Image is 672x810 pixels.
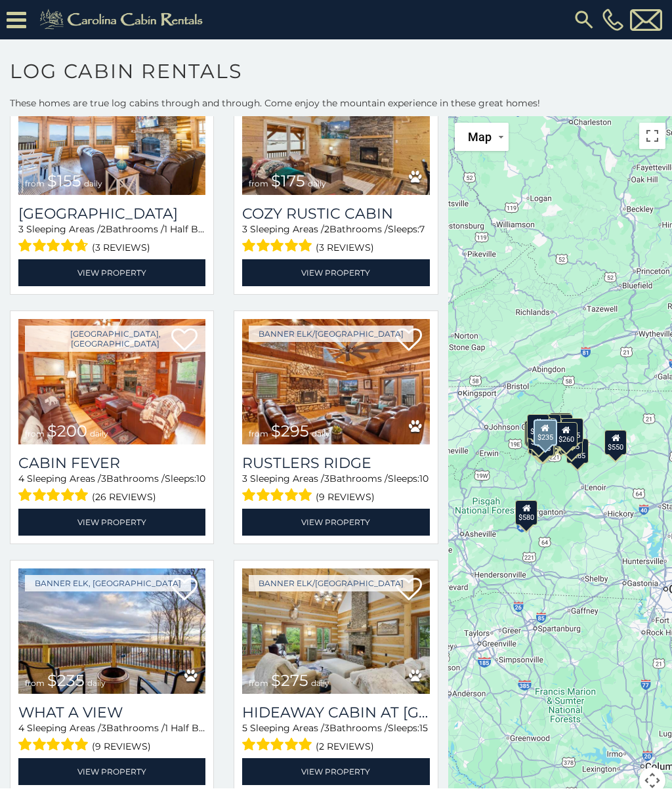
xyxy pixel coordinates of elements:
[242,259,429,286] a: View Property
[271,171,305,190] span: $175
[242,721,429,755] div: Sleeping Areas / Bathrooms / Sleeps:
[18,454,205,472] a: Cabin Fever
[455,123,509,151] button: Change map style
[572,8,596,32] img: search-regular.svg
[18,70,205,195] img: Sky Rock Lodge
[242,205,429,223] a: Cozy Rustic Cabin
[84,179,102,188] span: daily
[25,575,191,591] a: Banner Elk, [GEOGRAPHIC_DATA]
[242,704,429,721] h3: Hideaway Cabin at Buckeye Creek
[18,259,205,286] a: View Property
[242,223,247,235] span: 3
[25,678,45,688] span: from
[47,171,81,190] span: $155
[18,704,205,721] a: What A View
[242,473,247,484] span: 3
[18,472,205,505] div: Sleeping Areas / Bathrooms / Sleeps:
[164,223,224,235] span: 1 Half Baths /
[25,326,205,352] a: [GEOGRAPHIC_DATA], [GEOGRAPHIC_DATA]
[196,473,205,484] span: 10
[18,70,205,195] a: Sky Rock Lodge from $155 daily
[18,319,205,444] a: Cabin Fever from $200 daily
[271,421,309,440] span: $295
[249,678,268,688] span: from
[316,488,375,505] span: (9 reviews)
[242,722,247,734] span: 5
[18,568,205,694] a: What A View from $235 daily
[92,488,156,505] span: (26 reviews)
[25,179,45,188] span: from
[25,429,45,438] span: from
[18,223,205,256] div: Sleeping Areas / Bathrooms / Sleeps:
[18,223,24,235] span: 3
[316,239,374,256] span: (3 reviews)
[165,722,224,734] span: 1 Half Baths /
[605,430,627,455] div: $550
[242,223,429,256] div: Sleeping Areas / Bathrooms / Sleeps:
[18,473,24,484] span: 4
[419,473,429,484] span: 10
[516,500,538,525] div: $580
[308,179,326,188] span: daily
[92,239,150,256] span: (3 reviews)
[534,419,557,446] div: $235
[242,509,429,536] a: View Property
[242,568,429,694] a: Hideaway Cabin at Buckeye Creek from $275 daily
[639,123,665,149] button: Toggle fullscreen view
[324,223,329,235] span: 2
[18,722,24,734] span: 4
[242,704,429,721] a: Hideaway Cabin at [GEOGRAPHIC_DATA]
[419,223,425,235] span: 7
[524,421,547,446] div: $295
[47,421,87,440] span: $200
[101,722,106,734] span: 3
[468,130,492,144] span: Map
[551,414,574,439] div: $255
[47,671,85,690] span: $235
[87,678,106,688] span: daily
[242,568,429,694] img: Hideaway Cabin at Buckeye Creek
[100,223,106,235] span: 2
[271,671,308,690] span: $275
[101,473,106,484] span: 3
[249,326,413,342] a: Banner Elk/[GEOGRAPHIC_DATA]
[316,738,374,755] span: (2 reviews)
[18,721,205,755] div: Sleeping Areas / Bathrooms / Sleeps:
[324,473,329,484] span: 3
[18,205,205,223] h3: Sky Rock Lodge
[242,454,429,472] a: Rustlers Ridge
[18,319,205,444] img: Cabin Fever
[311,678,329,688] span: daily
[242,319,429,444] img: Rustlers Ridge
[18,758,205,785] a: View Property
[242,472,429,505] div: Sleeping Areas / Bathrooms / Sleeps:
[18,568,205,694] img: What A View
[561,418,583,443] div: $235
[555,422,577,447] div: $260
[312,429,330,438] span: daily
[92,738,151,755] span: (9 reviews)
[242,70,429,195] a: Cozy Rustic Cabin from $175 daily
[18,509,205,536] a: View Property
[324,722,329,734] span: 3
[249,429,268,438] span: from
[599,9,627,31] a: [PHONE_NUMBER]
[549,413,572,438] div: $320
[242,758,429,785] a: View Property
[539,414,561,439] div: $305
[242,319,429,444] a: Rustlers Ridge from $295 daily
[18,205,205,223] a: [GEOGRAPHIC_DATA]
[90,429,108,438] span: daily
[33,7,214,33] img: Khaki-logo.png
[419,722,428,734] span: 15
[242,70,429,195] img: Cozy Rustic Cabin
[249,179,268,188] span: from
[249,575,413,591] a: Banner Elk/[GEOGRAPHIC_DATA]
[526,422,548,447] div: $305
[527,414,549,439] div: $275
[639,767,665,794] button: Map camera controls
